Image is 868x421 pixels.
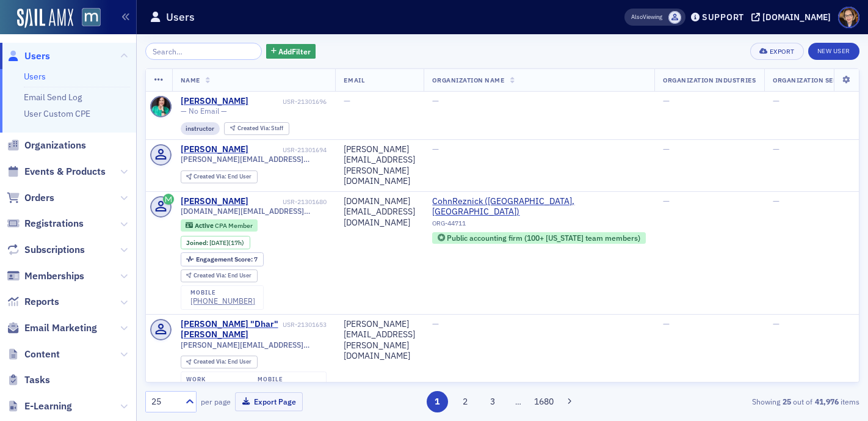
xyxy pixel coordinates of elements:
[7,321,97,335] a: Email Marketing
[209,238,228,247] span: [DATE]
[82,8,101,27] img: SailAMX
[250,98,327,106] div: USR-21301696
[193,359,251,365] div: End User
[24,108,90,119] a: User Custom CPE
[181,106,227,115] span: — No Email —
[702,12,744,23] div: Support
[24,191,54,205] span: Orders
[258,376,322,383] div: mobile
[24,165,106,178] span: Events & Products
[190,289,255,296] div: mobile
[663,95,670,106] span: —
[181,236,250,249] div: Joined: 2025-09-09 00:00:00
[668,11,681,24] span: Justin Chase
[24,269,84,283] span: Memberships
[773,196,779,207] span: —
[193,172,228,180] span: Created Via :
[432,95,439,106] span: —
[432,144,439,155] span: —
[181,96,248,107] a: [PERSON_NAME]
[283,321,327,329] div: USR-21301653
[24,373,50,387] span: Tasks
[663,196,670,207] span: —
[7,373,50,387] a: Tasks
[209,239,244,247] div: (17h)
[344,76,364,84] span: Email
[181,122,220,135] div: instructor
[181,319,281,340] div: [PERSON_NAME] "Dhar" [PERSON_NAME]
[181,219,258,232] div: Active: Active: CPA Member
[770,48,795,55] div: Export
[773,318,779,329] span: —
[750,43,803,60] button: Export
[24,321,97,335] span: Email Marketing
[432,76,504,84] span: Organization Name
[201,396,231,407] label: per page
[24,92,82,103] a: Email Send Log
[663,318,670,329] span: —
[181,76,200,84] span: Name
[237,124,272,132] span: Created Via :
[166,10,195,24] h1: Users
[193,174,251,180] div: End User
[24,348,60,361] span: Content
[432,232,646,244] div: Public accounting firm (100+ Maryland team members)
[24,139,86,152] span: Organizations
[631,13,662,21] span: Viewing
[181,170,258,183] div: Created Via: End User
[193,357,228,365] span: Created Via :
[181,207,327,216] span: [DOMAIN_NAME][EMAIL_ADDRESS][DOMAIN_NAME]
[24,49,50,63] span: Users
[7,191,54,205] a: Orders
[181,144,248,155] a: [PERSON_NAME]
[7,49,50,63] a: Users
[773,76,858,84] span: Organization Services
[235,392,303,411] button: Export Page
[145,43,262,60] input: Search…
[237,125,284,132] div: Staff
[181,356,258,368] div: Created Via: End User
[7,217,84,230] a: Registrations
[631,13,643,21] div: Also
[190,296,255,306] a: [PHONE_NUMBER]
[7,139,86,152] a: Organizations
[186,376,251,383] div: work
[773,95,779,106] span: —
[181,252,264,266] div: Engagement Score: 7
[215,221,253,230] span: CPA Member
[7,400,72,413] a: E-Learning
[224,122,289,135] div: Created Via: Staff
[196,255,254,263] span: Engagement Score :
[780,396,793,407] strong: 25
[7,269,84,283] a: Memberships
[181,196,248,207] a: [PERSON_NAME]
[663,76,756,84] span: Organization Industries
[7,348,60,361] a: Content
[24,400,72,413] span: E-Learning
[762,12,831,23] div: [DOMAIN_NAME]
[344,196,415,229] div: [DOMAIN_NAME][EMAIL_ADDRESS][DOMAIN_NAME]
[454,391,476,412] button: 2
[193,271,228,279] span: Created Via :
[24,295,59,309] span: Reports
[181,340,327,350] span: [PERSON_NAME][EMAIL_ADDRESS][PERSON_NAME][DOMAIN_NAME]
[447,235,640,241] div: Public accounting firm (100+ [US_STATE] team members)
[482,391,504,412] button: 3
[630,396,859,407] div: Showing out of items
[427,391,448,412] button: 1
[838,7,859,28] span: Profile
[17,9,73,28] a: SailAMX
[193,273,251,279] div: End User
[808,43,859,60] a: New User
[344,95,350,106] span: —
[7,165,106,178] a: Events & Products
[24,243,85,257] span: Subscriptions
[432,318,439,329] span: —
[73,8,101,29] a: View Homepage
[344,319,415,362] div: [PERSON_NAME][EMAIL_ADDRESS][PERSON_NAME][DOMAIN_NAME]
[510,396,527,407] span: …
[432,196,646,218] span: CohnReznick (Bethesda, MD)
